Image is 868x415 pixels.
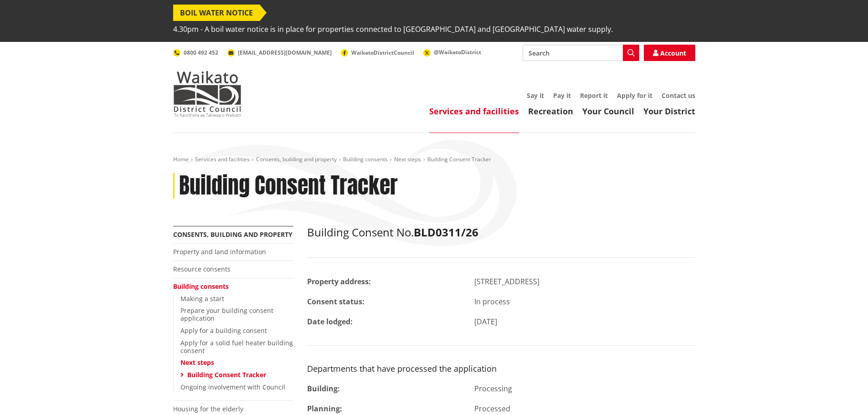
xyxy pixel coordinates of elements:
a: Building consents [173,282,229,291]
div: Processing [467,383,702,394]
div: In process [467,296,702,307]
strong: Date lodged: [307,317,353,327]
strong: Planning: [307,404,342,414]
span: [EMAIL_ADDRESS][DOMAIN_NAME] [238,49,332,56]
a: Next steps [180,358,214,367]
a: Your Council [582,106,634,117]
a: Apply for it [617,91,652,100]
a: Contact us [662,91,695,100]
a: Recreation [528,106,573,117]
strong: BLD0311/26 [414,225,478,240]
a: Home [173,155,189,163]
a: 0800 492 452 [173,49,218,56]
h2: Building Consent No. [307,226,695,239]
div: [DATE] [467,316,702,327]
span: 4.30pm - A boil water notice is in place for properties connected to [GEOGRAPHIC_DATA] and [GEOGR... [173,21,613,37]
a: Housing for the elderly [173,405,243,413]
a: Consents, building and property [256,155,337,163]
input: Search input [523,45,639,61]
span: BOIL WATER NOTICE [173,5,260,21]
nav: breadcrumb [173,156,695,164]
a: Apply for a solid fuel heater building consent​ [180,338,293,355]
a: Making a start [180,294,224,303]
h1: Building Consent Tracker [179,173,398,199]
a: Your District [643,106,695,117]
span: Building Consent Tracker [427,155,491,163]
a: Consents, building and property [173,230,293,239]
a: Services and facilities [195,155,250,163]
a: Say it [527,91,544,100]
a: Report it [580,91,608,100]
a: Resource consents [173,265,231,273]
a: Prepare your building consent application [180,306,273,323]
a: Pay it [553,91,571,100]
a: Next steps [394,155,421,163]
div: Processed [467,403,702,414]
a: @WaikatoDistrict [423,48,481,56]
span: 0800 492 452 [184,49,218,56]
strong: Property address: [307,277,371,287]
a: Apply for a building consent [180,326,267,335]
a: WaikatoDistrictCouncil [341,49,414,56]
h3: Departments that have processed the application [307,364,695,374]
a: Property and land information [173,247,266,256]
div: [STREET_ADDRESS] [467,276,702,287]
a: Services and facilities [429,106,519,117]
a: [EMAIL_ADDRESS][DOMAIN_NAME] [227,49,332,56]
a: Ongoing involvement with Council [180,383,285,391]
a: Building consents [343,155,388,163]
strong: Building: [307,384,340,394]
a: Building Consent Tracker [187,370,266,379]
span: WaikatoDistrictCouncil [351,49,414,56]
a: Account [644,45,695,61]
img: Waikato District Council - Te Kaunihera aa Takiwaa o Waikato [173,71,241,117]
strong: Consent status: [307,297,365,307]
span: @WaikatoDistrict [434,48,481,56]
